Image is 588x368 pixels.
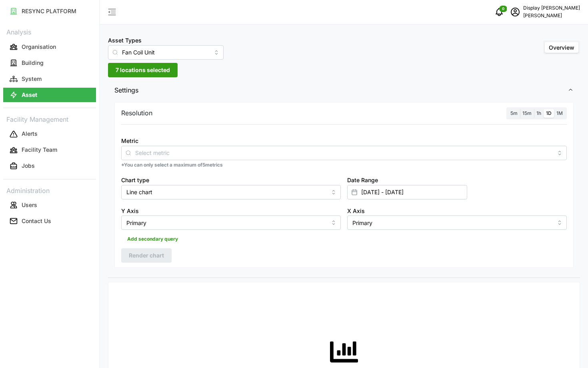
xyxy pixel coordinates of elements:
a: Contact Us [3,213,96,229]
span: Render chart [129,249,164,262]
p: System [22,75,42,83]
p: Resolution [121,108,152,118]
label: Metric [121,137,138,145]
p: Users [22,201,37,209]
label: Chart type [121,176,149,185]
label: Y Axis [121,207,139,215]
button: notifications [491,4,507,20]
span: 1D [546,110,552,116]
p: Alerts [22,130,38,138]
p: Display [PERSON_NAME] [523,4,580,12]
p: RESYNC PLATFORM [22,7,76,15]
button: Organisation [3,40,96,54]
p: Jobs [22,162,35,170]
button: Render chart [121,248,172,263]
button: Asset [3,88,96,102]
a: Facility Team [3,142,96,158]
p: [PERSON_NAME] [523,12,580,20]
button: Building [3,56,96,70]
a: Alerts [3,126,96,142]
a: RESYNC PLATFORM [3,3,96,19]
p: Analysis [3,26,96,37]
input: Select date range [347,185,467,199]
p: Administration [3,184,96,196]
label: X Axis [347,207,365,215]
p: Asset [22,91,37,99]
button: 7 locations selected [108,63,178,77]
label: Asset Types [108,36,142,45]
input: Select chart type [121,185,341,199]
a: Jobs [3,158,96,174]
button: Settings [108,80,580,100]
p: Contact Us [22,217,51,225]
input: Select X axis [347,215,567,230]
span: 1M [556,110,563,116]
a: Organisation [3,39,96,55]
span: 5m [510,110,518,116]
input: Select metric [135,148,553,157]
a: Asset [3,87,96,103]
button: Alerts [3,127,96,141]
button: RESYNC PLATFORM [3,4,96,18]
a: System [3,71,96,87]
p: Facility Management [3,113,96,125]
button: Facility Team [3,143,96,157]
span: Overview [549,44,574,51]
p: *You can only select a maximum of 5 metrics [121,162,567,169]
span: 1h [536,110,541,116]
button: Add secondary query [121,233,184,245]
button: schedule [507,4,523,20]
p: Facility Team [22,146,57,154]
p: Organisation [22,43,56,51]
button: Users [3,198,96,212]
span: 15m [522,110,532,116]
button: Contact Us [3,214,96,228]
span: 0 [502,6,504,12]
label: Date Range [347,176,378,185]
span: 7 locations selected [116,63,170,77]
div: Settings [108,100,580,278]
span: Settings [114,80,568,100]
p: Building [22,59,44,67]
span: Add secondary query [127,233,178,245]
button: Jobs [3,159,96,173]
button: System [3,72,96,86]
a: Users [3,197,96,213]
input: Select Y axis [121,215,341,230]
a: Building [3,55,96,71]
